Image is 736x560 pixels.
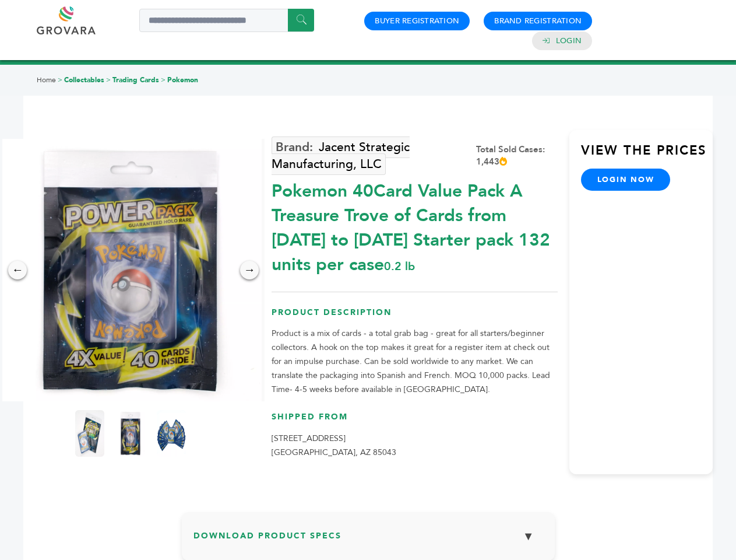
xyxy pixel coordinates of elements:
span: > [106,75,111,85]
button: ▼ [514,524,543,549]
span: > [161,75,165,85]
h3: Shipped From [272,411,558,432]
a: login now [581,169,671,191]
h3: View the Prices [581,142,713,169]
div: Total Sold Cases: 1,443 [476,143,558,168]
div: → [240,261,259,279]
a: Brand Registration [494,16,582,26]
a: Jacent Strategic Manufacturing, LLC [272,136,410,175]
div: Pokemon 40Card Value Pack A Treasure Trove of Cards from [DATE] to [DATE] Starter pack 132 units ... [272,173,558,277]
div: ← [8,261,27,279]
a: Buyer Registration [375,16,459,26]
h3: Product Description [272,307,558,327]
span: > [58,75,62,85]
a: Collectables [64,75,104,85]
img: Pokemon 40-Card Value Pack – A Treasure Trove of Cards from 1996 to 2024 - Starter pack! 132 unit... [116,410,145,457]
a: Trading Cards [112,75,159,85]
p: Product is a mix of cards - a total grab bag - great for all starters/beginner collectors. A hook... [272,327,558,397]
a: Home [37,75,56,85]
a: Login [556,36,582,46]
input: Search a product or brand... [139,9,314,32]
a: Pokemon [167,75,198,85]
img: Pokemon 40-Card Value Pack – A Treasure Trove of Cards from 1996 to 2024 - Starter pack! 132 unit... [157,410,186,457]
span: 0.2 lb [384,258,415,274]
p: [STREET_ADDRESS] [GEOGRAPHIC_DATA], AZ 85043 [272,432,558,460]
h3: Download Product Specs [193,524,543,558]
img: Pokemon 40-Card Value Pack – A Treasure Trove of Cards from 1996 to 2024 - Starter pack! 132 unit... [75,410,104,457]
